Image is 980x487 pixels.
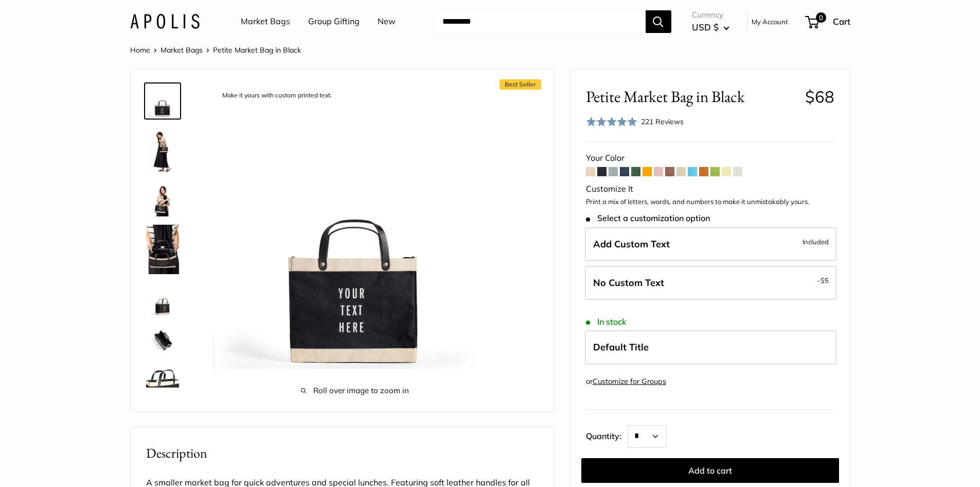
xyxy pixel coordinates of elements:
img: Petite Market Bag in Black [146,225,179,274]
img: Apolis [130,14,200,29]
span: 0 [815,12,826,23]
a: Petite Market Bag in Black [144,124,181,177]
a: New [378,14,396,29]
span: No Custom Text [593,277,664,289]
img: description_Spacious inner area with room for everything. [146,324,179,357]
a: Customize for Groups [593,377,666,386]
a: Group Gifting [308,14,360,29]
span: Default Title [593,341,649,353]
img: description_Make it yours with custom printed text. [146,85,179,117]
label: Add Custom Text [585,227,836,261]
input: Search... [434,10,646,33]
span: Roll over image to zoom in [213,383,497,398]
img: description_Super soft leather handles. [146,365,179,398]
a: description_Make it yours with custom printed text. [144,82,181,120]
div: or [586,375,666,389]
a: My Account [752,15,788,28]
button: Search [646,10,671,33]
span: Cart [833,16,850,27]
span: Add Custom Text [593,238,670,250]
a: description_Spacious inner area with room for everything. [144,322,181,359]
label: Quantity: [586,422,628,448]
a: description_Super soft leather handles. [144,363,181,400]
img: description_Make it yours with custom printed text. [213,85,497,369]
label: Default Title [585,330,836,364]
a: Petite Market Bag in Black [144,223,181,276]
span: Petite Market Bag in Black [586,87,797,106]
span: - [817,274,829,287]
span: $5 [821,276,829,284]
span: USD $ [692,22,719,32]
img: Petite Market Bag in Black [146,126,179,175]
span: $68 [805,87,834,107]
button: USD $ [692,19,729,36]
span: Currency [692,8,729,22]
a: Petite Market Bag in Black [144,280,181,317]
div: Customize It [586,181,834,197]
span: In stock [586,317,627,327]
a: 0 Cart [806,13,850,30]
div: Your Color [586,150,834,166]
label: Leave Blank [585,266,836,300]
nav: Breadcrumb [130,43,301,57]
button: Add to cart [581,458,839,483]
span: Best Seller [500,79,541,90]
span: Select a customization option [586,213,710,223]
span: Petite Market Bag in Black [213,45,301,55]
p: Print a mix of letters, words, and numbers to make it unmistakably yours. [586,197,834,207]
img: Petite Market Bag in Black [146,282,179,315]
h2: Description [146,443,539,463]
a: Home [130,45,150,55]
img: Petite Market Bag in Black [146,183,179,216]
a: Petite Market Bag in Black [144,181,181,219]
span: Included [803,236,829,248]
a: Market Bags [241,14,290,29]
span: 221 Reviews [641,117,684,126]
a: Market Bags [161,45,203,55]
div: Make it yours with custom printed text. [217,89,337,103]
